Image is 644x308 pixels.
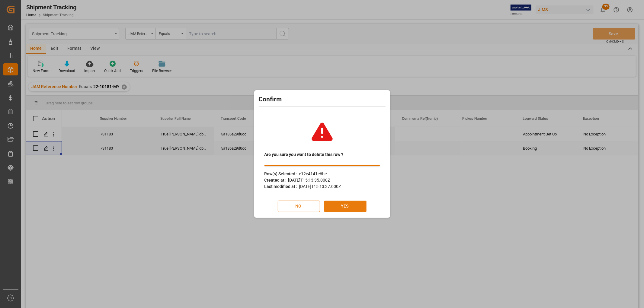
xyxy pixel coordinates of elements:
[299,171,327,176] span: e12e4141e6be
[299,184,341,189] span: [DATE]T15:13:37.000Z
[324,201,367,212] button: YES
[264,151,344,158] span: Are you sure you want to delete this row ?
[264,178,287,183] span: Created at :
[278,201,320,212] button: NO
[264,184,298,189] span: Last modified at :
[288,178,330,183] span: [DATE]T15:13:35.000Z
[264,171,298,176] span: Row(s) Selected :
[259,95,386,104] h2: Confirm
[306,115,339,148] img: warning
